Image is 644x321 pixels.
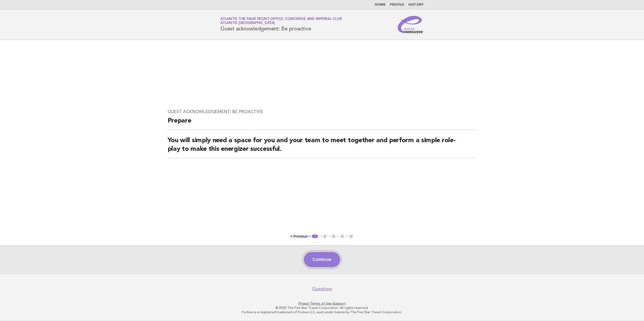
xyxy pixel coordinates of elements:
[304,252,340,267] button: Continue
[375,3,386,6] a: Home
[168,109,477,114] h3: Guest acknowledgement: Be proactive
[311,234,319,239] button: 1
[390,3,404,6] a: Profile
[408,3,424,6] a: History
[333,302,346,305] a: Support
[299,302,309,305] a: Privacy
[168,117,477,130] h2: Prepare
[168,136,477,158] h2: You will simply need a space for you and your team to meet together and perform a simple role-pla...
[220,18,342,32] h1: Guest acknowledgement: Be proactive
[220,22,275,25] span: Atlantis [GEOGRAPHIC_DATA]
[157,306,487,310] p: © 2025 The Five Star Travel Corporation. All rights reserved.
[310,302,332,305] a: Terms of Use
[312,286,332,292] a: Questions
[157,310,487,314] p: Forbes is a registered trademark of Forbes LLC used under license by The Five Star Travel Corpora...
[220,17,342,25] a: Atlantis The Palm Front Office, Concierge and Imperial ClubAtlantis [GEOGRAPHIC_DATA]
[398,16,424,33] img: Service Energizers
[157,301,487,306] p: · ·
[290,234,307,238] button: < Previous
